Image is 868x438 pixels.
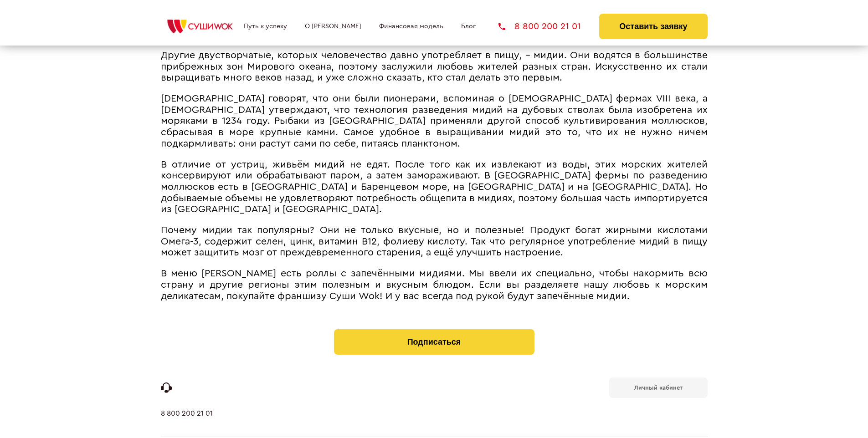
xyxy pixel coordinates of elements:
span: [DEMOGRAPHIC_DATA] говорят, что они были пионерами, вспоминая о [DEMOGRAPHIC_DATA] фермах VIII ве... [161,94,708,148]
a: Блог [461,23,476,30]
a: О [PERSON_NAME] [305,23,361,30]
span: Почему мидии так популярны? Они не только вкусные, но и полезные! Продукт богат жирными кислотами... [161,225,708,257]
a: 8 800 200 21 01 [161,409,213,437]
span: Другие двустворчатые, которых человечество давно употребляет в пищу, – мидии. Они водятся в больш... [161,51,708,82]
button: Подписаться [334,329,534,355]
a: Личный кабинет [609,377,708,398]
span: 8 800 200 21 01 [514,22,581,31]
span: В отличие от устриц, живьём мидий не едят. После того как их извлекают из воды, этих морских жите... [161,160,708,214]
b: Личный кабинет [634,385,683,391]
button: Оставить заявку [599,14,707,39]
span: В меню [PERSON_NAME] есть роллы с запечёнными мидиями. Мы ввели их специально, чтобы накормить вс... [161,269,708,300]
a: 8 800 200 21 01 [498,22,581,31]
a: Финансовая модель [379,23,443,30]
a: Путь к успеху [244,23,287,30]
